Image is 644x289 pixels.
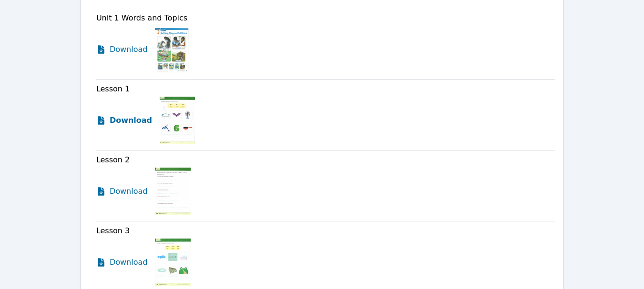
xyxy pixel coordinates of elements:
[110,115,152,126] span: Download
[96,84,130,93] span: Lesson 1
[160,97,195,144] img: Lesson 1
[155,168,191,215] img: Lesson 2
[96,155,130,164] span: Lesson 2
[96,26,148,73] a: Download
[110,257,148,268] span: Download
[155,26,189,73] img: Unit 1 Words and Topics
[96,226,130,235] span: Lesson 3
[96,13,187,22] span: Unit 1 Words and Topics
[110,44,148,55] span: Download
[96,239,148,286] a: Download
[155,239,191,286] img: Lesson 3
[110,186,148,197] span: Download
[96,97,152,144] a: Download
[96,168,148,215] a: Download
